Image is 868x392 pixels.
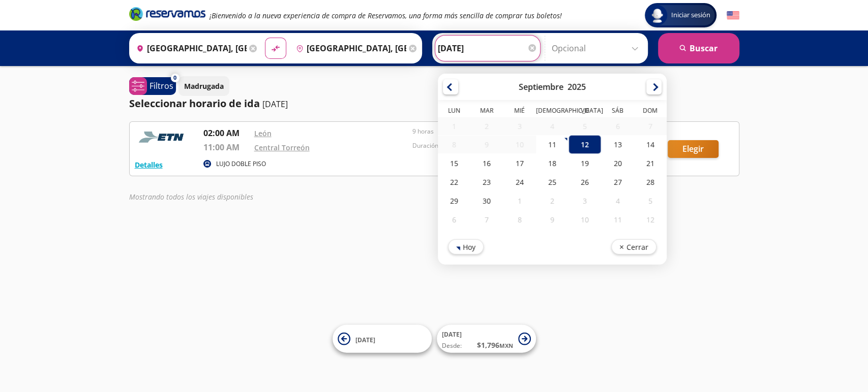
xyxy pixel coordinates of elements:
div: 13-Sep-25 [601,135,634,154]
em: Mostrando todos los viajes disponibles [129,192,253,202]
div: 01-Oct-25 [503,191,535,210]
a: Brand Logo [129,6,205,24]
small: MXN [499,342,513,349]
div: 22-Sep-25 [438,173,470,191]
input: Buscar Origen [132,36,247,61]
div: 10-Sep-25 [503,136,535,153]
span: Iniciar sesión [667,10,714,20]
div: 29-Sep-25 [438,191,470,210]
div: 03-Sep-25 [503,117,535,135]
div: 27-Sep-25 [601,173,634,191]
div: 09-Sep-25 [470,136,503,153]
div: 02-Sep-25 [470,117,503,135]
div: 04-Oct-25 [601,191,634,210]
button: [DATE] [333,325,432,353]
th: Jueves [535,106,568,117]
div: 08-Oct-25 [503,210,535,229]
div: 23-Sep-25 [470,173,503,191]
div: 06-Sep-25 [601,117,634,135]
button: Buscar [658,33,739,63]
div: 28-Sep-25 [634,173,666,191]
input: Elegir Fecha [438,36,537,61]
div: 09-Oct-25 [535,210,568,229]
input: Buscar Destino [292,36,406,61]
div: 12-Oct-25 [634,210,666,229]
div: 15-Sep-25 [438,154,470,173]
p: Seleccionar horario de ida [129,96,260,111]
button: [DATE]Desde:$1,796MXN [437,325,536,353]
th: Martes [470,106,503,117]
div: 2025 [567,81,586,92]
span: [DATE] [442,330,462,339]
div: 10-Oct-25 [568,210,601,229]
button: Cerrar [611,239,656,254]
div: 02-Oct-25 [535,191,568,210]
button: Hoy [448,239,484,254]
div: 11-Oct-25 [601,210,634,229]
button: 0Filtros [129,77,176,95]
div: 19-Sep-25 [568,154,601,173]
div: 20-Sep-25 [601,154,634,173]
a: Central Torreón [254,143,310,152]
div: 16-Sep-25 [470,154,503,173]
th: Viernes [568,106,601,117]
em: ¡Bienvenido a la nueva experiencia de compra de Reservamos, una forma más sencilla de comprar tus... [209,11,562,20]
button: Elegir [668,140,719,158]
div: 03-Oct-25 [568,191,601,210]
p: LUJO DOBLE PISO [216,159,266,169]
div: 08-Sep-25 [438,136,470,153]
div: 01-Sep-25 [438,117,470,135]
input: Opcional [552,36,643,61]
img: RESERVAMOS [135,127,191,147]
div: 05-Oct-25 [634,191,666,210]
button: Detalles [135,159,163,170]
div: 04-Sep-25 [535,117,568,135]
div: 26-Sep-25 [568,173,601,191]
div: 06-Oct-25 [438,210,470,229]
th: Lunes [438,106,470,117]
p: Madrugada [184,81,224,91]
p: Duración [412,141,566,150]
th: Miércoles [503,106,535,117]
div: 25-Sep-25 [535,173,568,191]
div: 14-Sep-25 [634,135,666,154]
a: León [254,128,272,138]
p: Filtros [149,80,173,92]
span: 0 [173,74,176,82]
div: 21-Sep-25 [634,154,666,173]
div: 24-Sep-25 [503,173,535,191]
button: English [727,9,739,22]
div: 11-Sep-25 [535,135,568,154]
th: Domingo [634,106,666,117]
span: [DATE] [355,335,375,344]
div: 07-Oct-25 [470,210,503,229]
span: Desde: [442,341,462,350]
div: 12-Sep-25 [568,135,601,154]
button: Madrugada [178,76,229,96]
div: 17-Sep-25 [503,154,535,173]
div: 05-Sep-25 [568,117,601,135]
p: 11:00 AM [203,141,249,153]
div: 30-Sep-25 [470,191,503,210]
div: 07-Sep-25 [634,117,666,135]
p: 02:00 AM [203,127,249,139]
div: Septiembre [519,81,563,92]
p: [DATE] [262,98,288,110]
div: 18-Sep-25 [535,154,568,173]
span: $ 1,796 [477,340,513,350]
i: Brand Logo [129,6,205,21]
p: 9 horas [412,127,566,136]
th: Sábado [601,106,634,117]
